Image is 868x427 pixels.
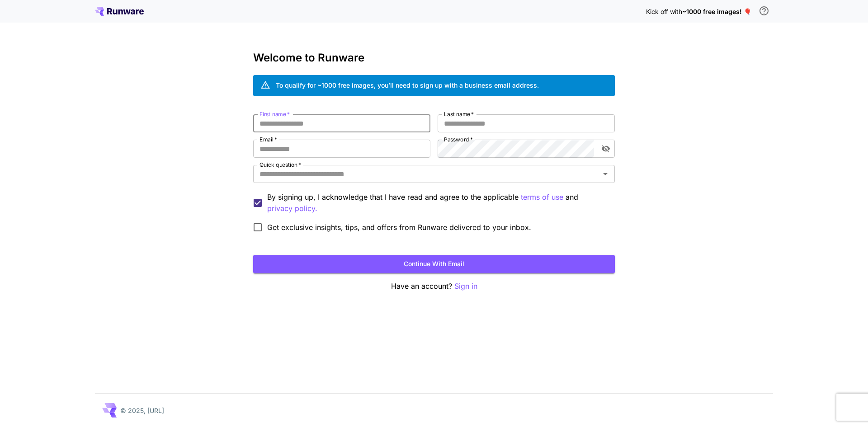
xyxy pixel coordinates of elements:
[267,192,608,214] p: By signing up, I acknowledge that I have read and agree to the applicable and
[276,80,539,90] div: To qualify for ~1000 free images, you’ll need to sign up with a business email address.
[253,255,615,273] button: Continue with email
[646,8,682,15] span: Kick off with
[521,192,563,203] p: terms of use
[599,168,612,180] button: Open
[454,281,477,292] button: Sign in
[267,222,531,233] span: Get exclusive insights, tips, and offers from Runware delivered to your inbox.
[755,2,773,20] button: In order to qualify for free credit, you need to sign up with a business email address and click ...
[253,52,615,64] h3: Welcome to Runware
[253,281,615,292] p: Have an account?
[267,203,317,214] p: privacy policy.
[521,192,563,203] button: By signing up, I acknowledge that I have read and agree to the applicable and privacy policy.
[120,406,164,415] p: © 2025, [URL]
[444,136,473,143] label: Password
[259,136,277,143] label: Email
[267,203,317,214] button: By signing up, I acknowledge that I have read and agree to the applicable terms of use and
[259,110,290,118] label: First name
[598,141,614,157] button: toggle password visibility
[444,110,474,118] label: Last name
[259,161,301,169] label: Quick question
[682,8,751,15] span: ~1000 free images! 🎈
